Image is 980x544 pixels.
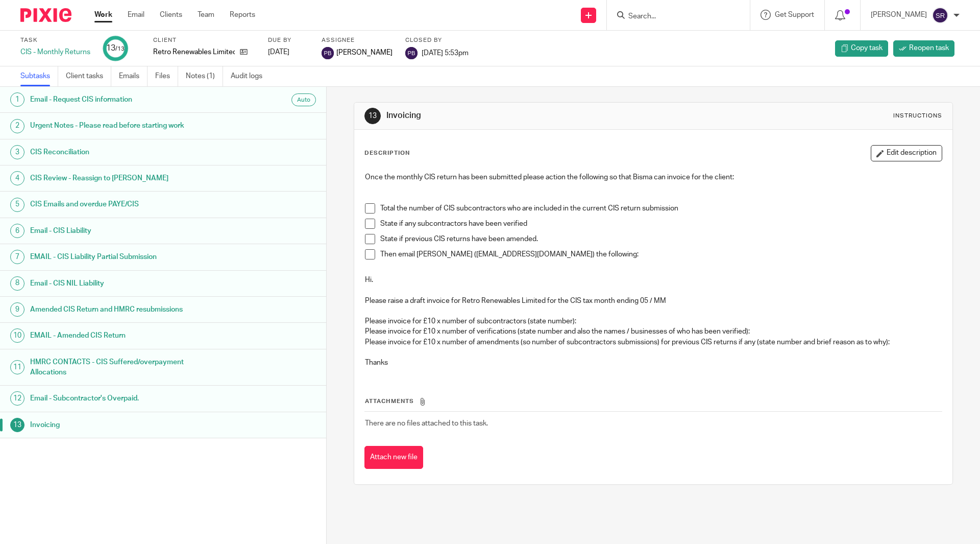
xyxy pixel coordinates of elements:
[198,10,214,20] a: Team
[230,10,255,20] a: Reports
[20,66,58,86] a: Subtasks
[851,43,883,53] span: Copy task
[405,47,418,59] img: svg%3E
[10,360,24,374] div: 11
[365,172,941,182] p: Once the monthly CIS return has been submitted please action the following so that Bisma can invo...
[322,36,393,44] label: Assignee
[119,66,148,86] a: Emails
[30,171,221,186] h1: CIS Review - Reassign to [PERSON_NAME]
[106,42,125,54] div: 13
[10,276,24,291] div: 8
[30,223,221,239] h1: Email - CIS Liability
[380,249,941,259] p: Then email [PERSON_NAME] ([EMAIL_ADDRESS][DOMAIN_NAME]) the following:
[336,48,393,58] span: [PERSON_NAME]
[20,8,71,22] img: Pixie
[775,11,814,18] span: Get Support
[405,36,469,44] label: Closed by
[94,10,112,20] a: Work
[893,40,954,57] a: Reopen task
[871,145,942,161] button: Edit description
[10,171,24,185] div: 4
[871,10,927,20] p: [PERSON_NAME]
[365,296,941,306] p: Please raise a draft invoice for Retro Renewables Limited for the CIS tax month ending 05 / MM
[365,316,941,326] p: Please invoice for £10 x number of subcontractors (state number):
[30,92,221,107] h1: Email - Request CIS information
[30,118,221,133] h1: Urgent Notes - Please read before starting work
[380,219,941,229] p: State if any subcontractors have been verified
[186,66,223,86] a: Notes (1)
[30,328,221,343] h1: EMAIL - Amended CIS Return
[932,7,948,23] img: svg%3E
[30,302,221,317] h1: Amended CIS Return and HMRC resubmissions
[291,93,316,106] div: Auto
[10,391,24,406] div: 12
[30,354,221,381] h1: HMRC CONTACTS - CIS Suffered/overpayment Allocations
[10,250,24,264] div: 7
[10,198,24,212] div: 5
[268,36,309,44] label: Due by
[365,275,941,285] p: Hi.
[128,10,144,20] a: Email
[835,40,888,57] a: Copy task
[422,49,469,56] span: [DATE] 5:53pm
[10,328,24,343] div: 10
[365,398,414,404] span: Attachments
[20,47,90,57] div: CIS - Monthly Returns
[160,10,182,20] a: Clients
[364,149,410,157] p: Description
[365,358,941,368] p: Thanks
[364,446,423,469] button: Attach new file
[386,110,675,121] h1: Invoicing
[322,47,334,59] img: svg%3E
[365,337,941,347] p: Please invoice for £10 x number of amendments (so number of subcontractors submissions) for previ...
[66,66,111,86] a: Client tasks
[10,418,24,432] div: 13
[268,47,309,57] div: [DATE]
[30,276,221,291] h1: Email - CIS NIL Liability
[909,43,949,53] span: Reopen task
[30,391,221,406] h1: Email - Subcontractor's Overpaid.
[627,12,719,21] input: Search
[10,145,24,159] div: 3
[155,66,178,86] a: Files
[115,46,125,52] small: /13
[153,36,255,44] label: Client
[153,47,235,57] p: Retro Renewables Limited
[10,119,24,133] div: 2
[364,108,381,124] div: 13
[380,203,941,214] p: Total the number of CIS subcontractors who are included in the current CIS return submission
[893,112,942,120] div: Instructions
[365,326,941,337] p: Please invoice for £10 x number of verifications (state number and also the names / businesses of...
[10,224,24,238] div: 6
[365,420,488,427] span: There are no files attached to this task.
[30,145,221,160] h1: CIS Reconciliation
[20,36,90,44] label: Task
[10,92,24,107] div: 1
[231,66,270,86] a: Audit logs
[30,417,221,433] h1: Invoicing
[380,234,941,244] p: State if previous CIS returns have been amended.
[30,249,221,265] h1: EMAIL - CIS Liability Partial Submission
[10,302,24,317] div: 9
[30,197,221,212] h1: CIS Emails and overdue PAYE/CIS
